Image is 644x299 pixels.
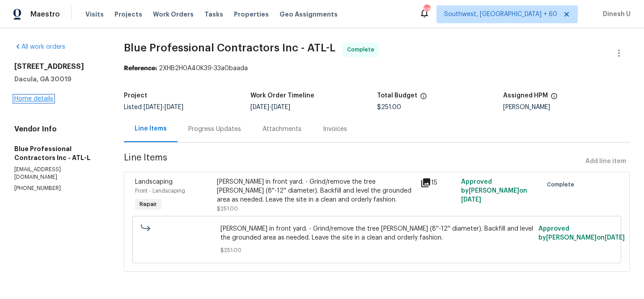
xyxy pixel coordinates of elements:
[250,93,314,99] h5: Work Order Timeline
[85,10,104,19] span: Visits
[444,10,557,19] span: Southwest, [GEOGRAPHIC_DATA] + 60
[14,166,102,181] p: [EMAIL_ADDRESS][DOMAIN_NAME]
[377,93,417,99] h5: Total Budget
[323,125,347,134] div: Invoices
[124,42,335,53] span: Blue Professional Contractors Inc - ATL-L
[420,177,456,188] div: 15
[250,104,290,110] span: -
[135,179,173,185] span: Landscaping
[250,104,269,110] span: [DATE]
[14,144,102,162] h5: Blue Professional Contractors Inc - ATL-L
[153,10,194,19] span: Work Orders
[204,11,223,17] span: Tasks
[144,104,183,110] span: -
[605,235,625,241] span: [DATE]
[461,197,481,203] span: [DATE]
[124,104,183,110] span: Listed
[220,224,533,242] span: [PERSON_NAME] in front yard. - Grind/remove the tree [PERSON_NAME] (8''-12'' diameter). Backfill ...
[280,10,338,19] span: Geo Assignments
[124,64,630,73] div: 2XHB2H0A40K39-33a0baada
[14,185,102,192] p: [PHONE_NUMBER]
[124,153,582,170] span: Line Items
[263,125,301,134] div: Attachments
[599,10,631,19] span: Dinesh U
[461,179,527,203] span: Approved by [PERSON_NAME] on
[217,206,238,211] span: $251.00
[424,5,430,14] div: 681
[420,93,427,104] span: The total cost of line items that have been proposed by Opendoor. This sum includes line items th...
[217,177,415,204] div: [PERSON_NAME] in front yard. - Grind/remove the tree [PERSON_NAME] (8''-12'' diameter). Backfill ...
[271,104,290,110] span: [DATE]
[136,200,161,209] span: Repair
[14,62,102,71] h2: [STREET_ADDRESS]
[551,93,558,104] span: The hpm assigned to this work order.
[188,125,241,134] div: Progress Updates
[503,104,630,110] div: [PERSON_NAME]
[14,125,102,134] h4: Vendor Info
[135,188,185,194] span: Front - Landscaping
[377,104,401,110] span: $251.00
[14,75,102,84] h5: Dacula, GA 30019
[234,10,269,19] span: Properties
[14,96,53,102] a: Home details
[165,104,183,110] span: [DATE]
[347,45,378,54] span: Complete
[14,44,65,50] a: All work orders
[135,124,167,133] div: Line Items
[114,10,142,19] span: Projects
[503,93,548,99] h5: Assigned HPM
[538,226,625,241] span: Approved by [PERSON_NAME] on
[547,180,578,189] span: Complete
[144,104,162,110] span: [DATE]
[124,65,157,72] b: Reference:
[220,246,533,255] span: $251.00
[124,93,147,99] h5: Project
[30,10,60,19] span: Maestro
